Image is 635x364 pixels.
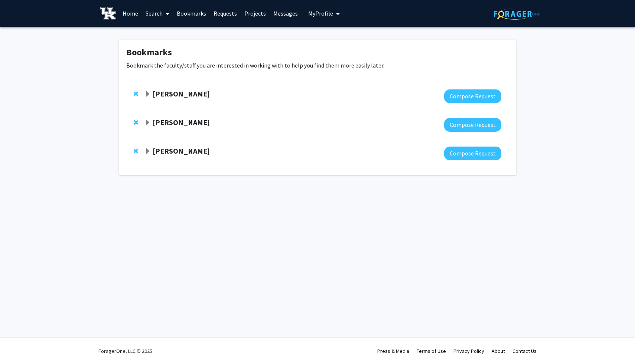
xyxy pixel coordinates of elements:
a: Privacy Policy [453,348,484,354]
a: Messages [270,0,302,26]
span: Remove Sarah D'Orazio from bookmarks [134,148,138,154]
span: Expand Ian Boggero Bookmark [145,120,151,126]
div: ForagerOne, LLC © 2025 [98,338,152,364]
span: Expand Ioannis Papazoglou Bookmark [145,91,151,97]
a: Contact Us [512,348,537,354]
strong: [PERSON_NAME] [153,118,210,127]
button: Compose Request to Sarah D'Orazio [444,147,501,160]
a: Bookmarks [173,0,210,26]
strong: [PERSON_NAME] [153,89,210,98]
a: Search [142,0,173,26]
span: Expand Sarah D'Orazio Bookmark [145,148,151,154]
strong: [PERSON_NAME] [153,146,210,155]
span: Remove Ioannis Papazoglou from bookmarks [134,91,138,97]
h1: Bookmarks [126,47,509,58]
a: Terms of Use [417,348,446,354]
iframe: Chat [6,331,32,358]
a: Requests [210,0,241,26]
p: Bookmark the faculty/staff you are interested in working with to help you find them more easily l... [126,61,509,70]
span: Remove Ian Boggero from bookmarks [134,119,138,125]
button: Compose Request to Ian Boggero [444,118,501,132]
a: Home [119,0,142,26]
a: Projects [241,0,270,26]
a: Press & Media [377,348,409,354]
span: My Profile [308,10,333,17]
a: About [492,348,505,354]
img: ForagerOne Logo [494,8,540,20]
button: Compose Request to Ioannis Papazoglou [444,89,501,103]
img: University of Kentucky Logo [100,7,116,20]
